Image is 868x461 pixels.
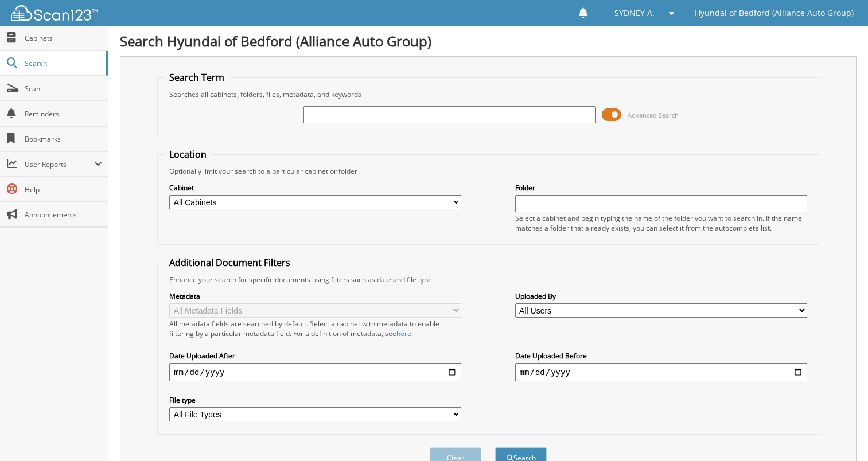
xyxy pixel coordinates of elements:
[164,71,230,84] legend: Search Term
[169,291,461,301] label: Metadata
[164,89,813,99] div: Searches all cabinets, folders, files, metadata, and keywords
[164,256,296,269] legend: Additional Document Filters
[811,406,868,461] iframe: Chat Widget
[614,10,655,17] span: SYDNEY A.
[164,148,212,161] legend: Location
[25,134,102,144] span: Bookmarks
[120,32,857,50] h1: Search Hyundai of Bedford (Alliance Auto Group)
[25,159,94,169] span: User Reports
[515,213,807,233] div: Select a cabinet and begin typing the name of the folder you want to search in. If the name match...
[515,363,807,381] input: end
[396,329,411,338] a: here
[628,111,679,119] span: Advanced Search
[515,351,807,361] label: Date Uploaded Before
[25,185,102,194] span: Help
[169,319,461,338] div: All metadata fields are searched by default. Select a cabinet with metadata to enable filtering b...
[169,395,461,405] label: File type
[164,275,813,284] div: Enhance your search for specific documents using filters such as date and file type.
[169,183,461,193] label: Cabinet
[169,351,461,361] label: Date Uploaded After
[164,166,813,176] div: Optionally limit your search to a particular cabinet or folder
[11,5,98,21] img: scan123-logo-white.svg
[25,58,100,68] span: Search
[169,363,461,381] input: start
[25,109,102,119] span: Reminders
[515,183,807,193] label: Folder
[695,10,854,17] span: Hyundai of Bedford (Alliance Auto Group)
[25,210,102,220] span: Announcements
[515,291,807,301] label: Uploaded By
[25,33,102,43] span: Cabinets
[25,84,102,93] span: Scan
